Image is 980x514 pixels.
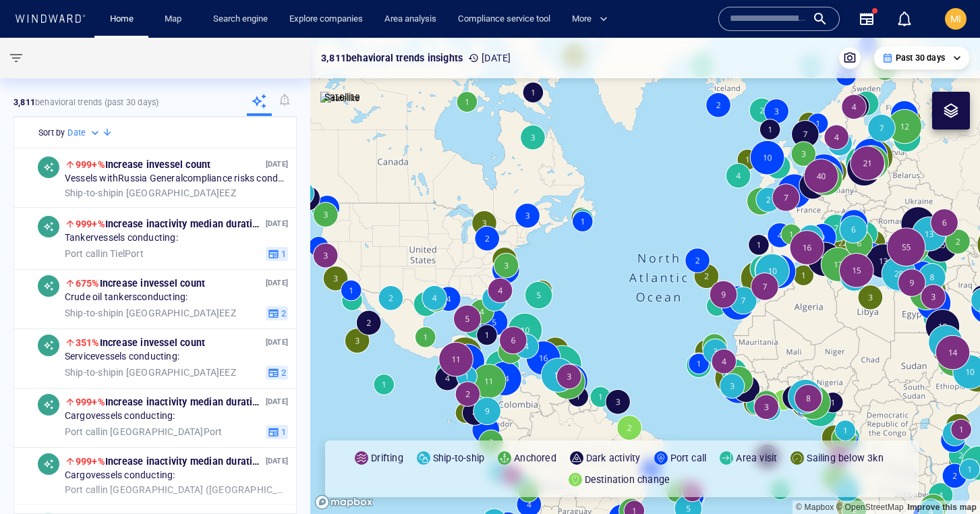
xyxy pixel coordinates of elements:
[65,173,288,185] span: Vessels with Russia General compliance risks conducting:
[468,50,511,66] p: [DATE]
[76,456,264,467] span: Increase in activity median duration
[266,246,288,261] button: 1
[807,450,883,466] p: Sailing below 3kn
[38,126,65,140] h6: Sort by
[65,351,179,363] span: Service vessels conducting:
[896,11,913,27] div: Notification center
[310,38,980,514] canvas: Map
[65,187,116,198] span: Ship-to-ship
[65,232,178,244] span: Tanker vessels conducting:
[379,7,442,31] a: Area analysis
[836,503,904,512] a: OpenStreetMap
[585,472,670,488] p: Destination change
[266,424,288,439] button: 1
[76,278,100,289] span: 675%
[266,306,288,320] button: 2
[76,219,264,229] span: Increase in activity median duration
[76,456,105,467] span: 999+%
[586,450,641,466] p: Dark activity
[65,484,288,496] span: in [GEOGRAPHIC_DATA] ([GEOGRAPHIC_DATA]) EEZ
[67,126,86,140] h6: Date
[65,291,188,304] span: Crude oil tankers conducting:
[433,450,484,466] p: Ship-to-ship
[942,5,969,32] button: MI
[76,337,100,348] span: 351%
[266,217,288,230] p: [DATE]
[321,50,463,66] p: 3,811 behavioral trends insights
[65,187,236,199] span: in [GEOGRAPHIC_DATA] EEZ
[514,450,556,466] p: Anchored
[65,307,116,318] span: Ship-to-ship
[279,307,286,319] span: 2
[266,336,288,349] p: [DATE]
[736,450,777,466] p: Area visit
[67,126,102,140] div: Date
[796,503,834,512] a: Mapbox
[76,159,211,170] span: Increase in vessel count
[159,7,192,31] a: Map
[907,503,977,512] a: Map feedback
[453,7,556,31] a: Compliance service tool
[65,366,116,377] span: Ship-to-ship
[154,7,197,31] button: Map
[896,52,945,64] p: Past 30 days
[266,365,288,380] button: 2
[371,450,403,466] p: Drifting
[65,366,236,378] span: in [GEOGRAPHIC_DATA] EEZ
[266,158,288,171] p: [DATE]
[76,278,205,289] span: Increase in vessel count
[65,248,144,260] span: in Tiel Port
[284,7,368,31] a: Explore companies
[65,426,100,436] span: Port call
[65,248,100,258] span: Port call
[76,397,105,407] span: 999+%
[279,248,286,260] span: 1
[266,395,288,408] p: [DATE]
[572,11,608,27] span: More
[100,7,143,31] button: Home
[324,89,360,105] p: Satellite
[65,484,100,494] span: Port call
[950,13,961,24] span: MI
[266,277,288,289] p: [DATE]
[882,52,961,64] div: Past 30 days
[923,453,970,504] iframe: Chat
[76,219,105,229] span: 999+%
[567,7,619,31] button: More
[76,159,105,170] span: 999+%
[13,96,158,109] p: behavioral trends (Past 30 days)
[279,426,286,438] span: 1
[208,7,273,31] a: Search engine
[65,307,236,319] span: in [GEOGRAPHIC_DATA] EEZ
[314,494,374,510] a: Mapbox logo
[65,469,175,482] span: Cargo vessels conducting:
[76,337,205,348] span: Increase in vessel count
[266,455,288,467] p: [DATE]
[670,450,707,466] p: Port call
[320,92,360,105] img: satellite
[13,97,35,107] strong: 3,811
[279,366,286,378] span: 2
[76,397,264,407] span: Increase in activity median duration
[65,410,175,422] span: Cargo vessels conducting:
[105,7,139,31] a: Home
[65,426,223,438] span: in [GEOGRAPHIC_DATA] Port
